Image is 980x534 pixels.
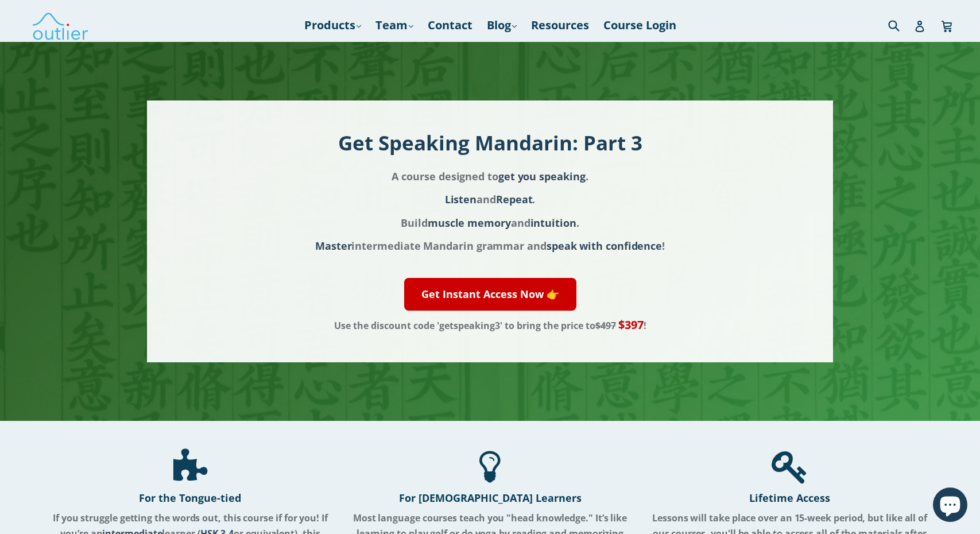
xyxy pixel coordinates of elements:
div: Rocket [479,448,501,485]
inbox-online-store-chat: Shopify online store chat [929,487,971,525]
a: Resources [525,15,595,36]
h1: Get Speaking Mandarin: Part 3 [243,129,737,156]
span: speak with confidence [547,239,662,253]
h4: Lifetime Access [649,491,931,505]
div: Rocket [173,448,207,485]
a: Get Instant Access Now 👉 [404,278,576,311]
span: get you speaking [498,169,586,183]
a: Blog [481,15,522,36]
input: Search [885,13,917,37]
a: Contact [422,15,478,36]
span: Listen [445,192,477,206]
a: Team [370,15,419,36]
span: Build and . [401,216,579,230]
span: intuition [530,216,576,230]
span: and . [445,192,536,206]
img: Outlier Linguistics [32,9,89,42]
h4: For the Tongue-tied [49,491,331,505]
span: Master [315,239,352,253]
a: Products [299,15,367,36]
a: Course Login [598,15,682,36]
span: intermediate Mandarin grammar and ! [315,239,665,253]
s: $497 [595,319,616,332]
span: Repeat [496,192,533,206]
span: A course designed to . [392,169,588,183]
span: muscle memory [428,216,511,230]
span: Use the discount code 'getspeaking3' to bring the price to ! [334,319,646,332]
h4: For [DEMOGRAPHIC_DATA] Learners [348,491,631,505]
div: Rocket [772,448,808,485]
span: $397 [618,317,644,332]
